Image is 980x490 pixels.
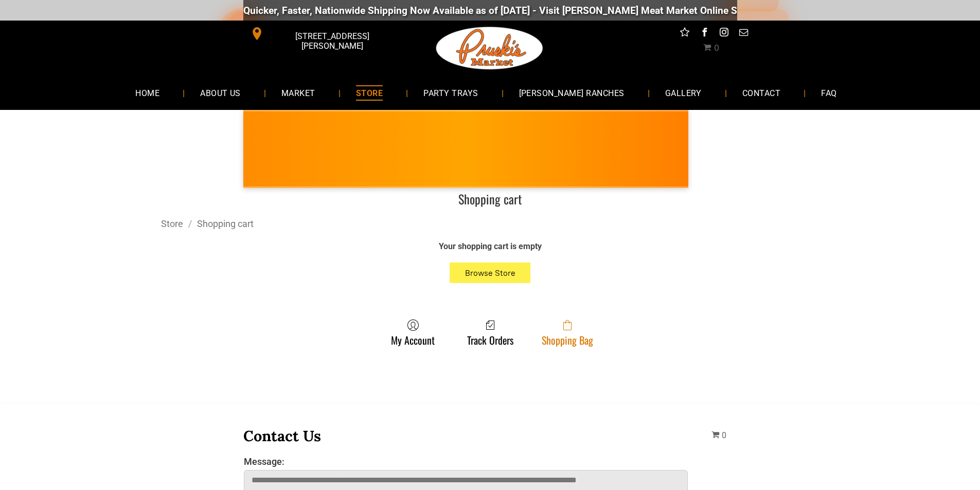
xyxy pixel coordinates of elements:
a: Shopping cart [197,218,254,229]
a: GALLERY [650,79,717,106]
a: Shopping Bag [537,319,598,346]
h3: Contact Us [243,426,689,445]
span: 0 [722,430,726,440]
a: MARKET [266,79,331,106]
label: Message: [244,456,688,467]
a: My Account [386,319,440,346]
span: [STREET_ADDRESS][PERSON_NAME] [265,26,398,56]
button: Browse Store [450,262,531,283]
span: Browse Store [465,268,515,278]
a: Social network [678,26,691,42]
div: Breadcrumbs [161,217,819,230]
a: CONTACT [727,79,796,106]
a: [STREET_ADDRESS][PERSON_NAME] [243,26,401,42]
img: Pruski-s+Market+HQ+Logo2-1920w.png [434,21,545,76]
a: email [737,26,750,42]
a: ABOUT US [185,79,256,106]
a: Store [161,218,183,229]
span: / [183,218,197,229]
a: STORE [341,79,398,106]
span: 0 [714,43,719,53]
a: [PERSON_NAME] RANCHES [504,79,640,106]
a: FAQ [806,79,852,106]
div: Quicker, Faster, Nationwide Shipping Now Available as of [DATE] - Visit [PERSON_NAME] Meat Market... [243,5,866,16]
a: PARTY TRAYS [408,79,493,106]
a: instagram [717,26,730,42]
h1: Shopping cart [161,191,819,207]
a: HOME [120,79,175,106]
div: Your shopping cart is empty [305,241,675,252]
a: facebook [698,26,711,42]
a: Track Orders [462,319,519,346]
